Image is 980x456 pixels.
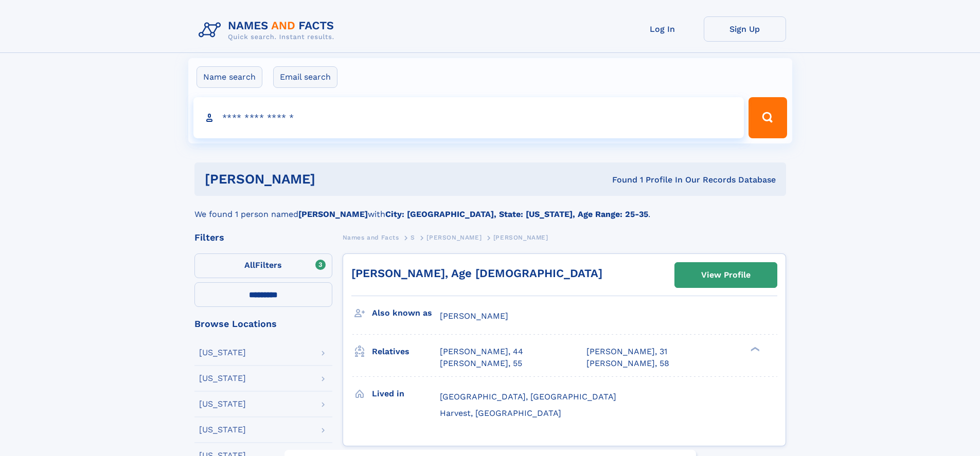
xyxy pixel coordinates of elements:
[372,304,440,322] h3: Also known as
[411,231,415,244] a: S
[351,267,602,280] a: [PERSON_NAME], Age [DEMOGRAPHIC_DATA]
[748,346,760,353] div: ❯
[440,311,508,321] span: [PERSON_NAME]
[426,234,482,241] span: [PERSON_NAME]
[440,358,522,369] a: [PERSON_NAME], 55
[205,173,464,186] h1: [PERSON_NAME]
[372,385,440,403] h3: Lived in
[426,231,482,244] a: [PERSON_NAME]
[749,97,787,138] button: Search Button
[194,196,786,221] div: We found 1 person named with .
[586,346,667,357] a: [PERSON_NAME], 31
[701,263,751,287] div: View Profile
[343,231,399,244] a: Names and Facts
[199,426,246,434] div: [US_STATE]
[194,253,332,278] label: Filters
[194,319,332,329] div: Browse Locations
[621,16,704,42] a: Log In
[199,349,246,357] div: [US_STATE]
[199,400,246,408] div: [US_STATE]
[372,343,440,360] h3: Relatives
[193,97,744,138] input: search input
[675,263,777,287] a: View Profile
[273,66,337,88] label: Email search
[440,408,561,418] span: Harvest, [GEOGRAPHIC_DATA]
[411,234,415,241] span: S
[194,233,332,242] div: Filters
[704,16,786,42] a: Sign Up
[244,260,255,270] span: All
[440,392,616,402] span: [GEOGRAPHIC_DATA], [GEOGRAPHIC_DATA]
[197,66,262,88] label: Name search
[586,358,669,369] a: [PERSON_NAME], 58
[385,209,648,219] b: City: [GEOGRAPHIC_DATA], State: [US_STATE], Age Range: 25-35
[464,174,776,186] div: Found 1 Profile In Our Records Database
[298,209,368,219] b: [PERSON_NAME]
[199,374,246,382] div: [US_STATE]
[440,346,523,357] a: [PERSON_NAME], 44
[493,234,548,241] span: [PERSON_NAME]
[194,16,343,44] img: Logo Names and Facts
